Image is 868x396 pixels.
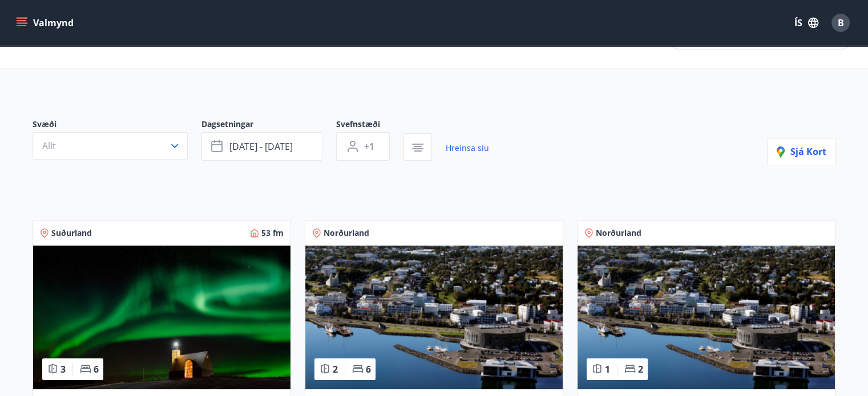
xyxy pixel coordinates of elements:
img: Paella dish [305,246,563,389]
span: 6 [94,363,99,375]
span: Allt [42,140,56,152]
span: 2 [333,363,338,375]
span: +1 [364,140,374,153]
span: B [838,17,844,29]
button: Sjá kort [767,138,836,165]
span: 6 [366,363,371,375]
a: Hreinsa síu [446,136,489,161]
span: 3 [60,363,66,375]
span: Norðurland [324,227,369,239]
button: B [827,9,854,36]
span: Sjá kort [777,145,826,158]
img: Paella dish [578,246,835,389]
button: ÍS [788,13,825,33]
span: Norðurland [596,227,641,239]
span: Suðurland [51,227,92,239]
button: +1 [336,132,390,161]
button: [DATE] - [DATE] [201,132,322,161]
span: Svefnstæði [336,119,403,132]
span: Svæði [33,119,201,132]
button: menu [14,13,78,33]
button: Allt [33,132,188,160]
span: 53 fm [261,227,284,239]
span: 2 [638,363,643,375]
span: 1 [605,363,610,375]
span: Dagsetningar [201,119,336,132]
span: [DATE] - [DATE] [229,140,293,153]
img: Paella dish [33,246,290,389]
